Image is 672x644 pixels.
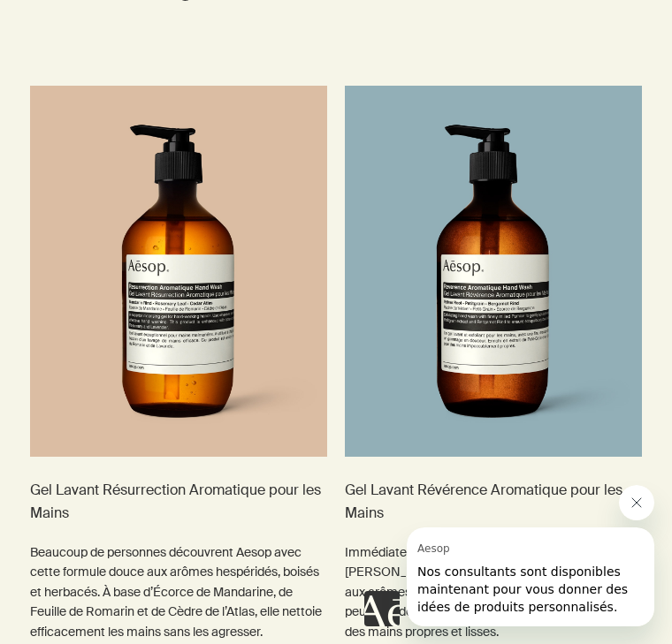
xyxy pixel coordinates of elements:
[619,485,654,520] iframe: Fermer le message de Aesop
[30,479,327,524] a: Gel Lavant Résurrection Aromatique pour les Mains
[345,481,622,523] span: Gel Lavant Révérence Aromatique pour les Mains
[345,86,642,461] a: Reverence Aromatique Hand Wash in amber bottle with pump in blue background
[30,86,327,461] a: Resurrection Aromatique Hand Wash in amber bottle with pump in beige background
[345,86,642,457] img: Reverence Aromatique Hand Wash in amber bottle with pump in blue background
[30,481,321,523] span: Gel Lavant Résurrection Aromatique pour les Mains
[364,485,654,626] div: Aesop dit « Nos consultants sont disponibles maintenant pour vous donner des idées de produits pe...
[407,527,654,626] iframe: Message de Aesop
[364,591,400,626] iframe: pas de contenu
[345,479,642,524] a: Gel Lavant Révérence Aromatique pour les Mains
[345,542,642,641] p: Immédiatement reconnaissable à ses particules de [PERSON_NAME] finement moulue, cette formule aux...
[30,542,327,641] p: Beaucoup de personnes découvrent Aesop avec cette formule douce aux arômes hespéridés, boisés et ...
[30,86,327,457] img: Resurrection Aromatique Hand Wash in amber bottle with pump in beige background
